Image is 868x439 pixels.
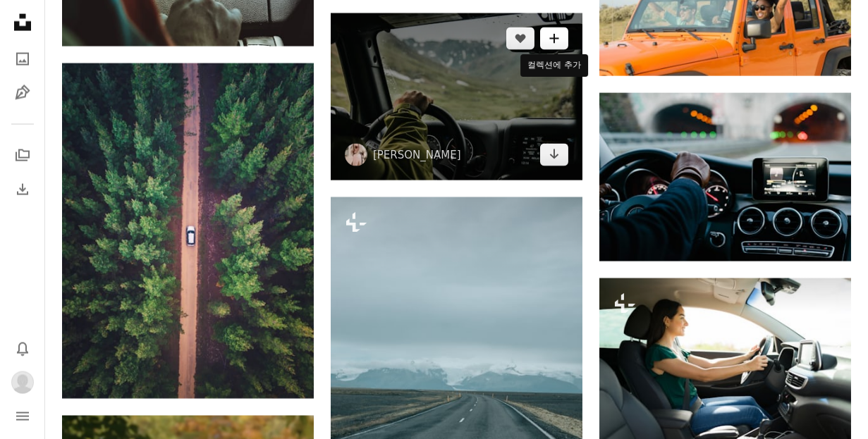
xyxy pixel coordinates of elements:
a: 행복한 매력적인 여자는 미소 짓고 긴 여행 동안 차를 운전하는 것을 즐긴다 [599,355,851,368]
button: 메뉴 [8,402,37,431]
button: 좋아요 [506,27,534,50]
a: 다운로드 내역 [8,175,37,204]
button: 알림 [8,335,37,363]
img: 사용자 은 정의 아바타 [11,371,34,394]
a: 다운로드 [540,144,568,166]
img: Morgan Rovang의 프로필로 이동 [345,144,367,166]
img: 차량 안에서 핸들을 잡고 있는 사람 [599,93,851,261]
a: 낮에 차량을 운전하는 사람 [331,90,582,103]
a: 컬렉션 [8,142,37,170]
div: 컬렉션에 추가 [520,54,588,77]
button: 컬렉션에 추가 [540,27,568,50]
a: 사진 [8,45,37,73]
button: 프로필 [8,369,37,397]
a: 차량 안에서 핸들을 잡고 있는 사람 [599,171,851,183]
img: 나무 사이 도로에 차량 [62,63,314,400]
a: 일러스트 [8,79,37,107]
img: 낮에 차량을 운전하는 사람 [331,13,582,180]
a: [PERSON_NAME] [373,148,461,162]
a: 홈 — Unsplash [8,8,37,39]
a: 멀리 산이 있는 텅 빈 길 [331,379,582,392]
a: 나무 사이 도로에 차량 [62,224,314,237]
